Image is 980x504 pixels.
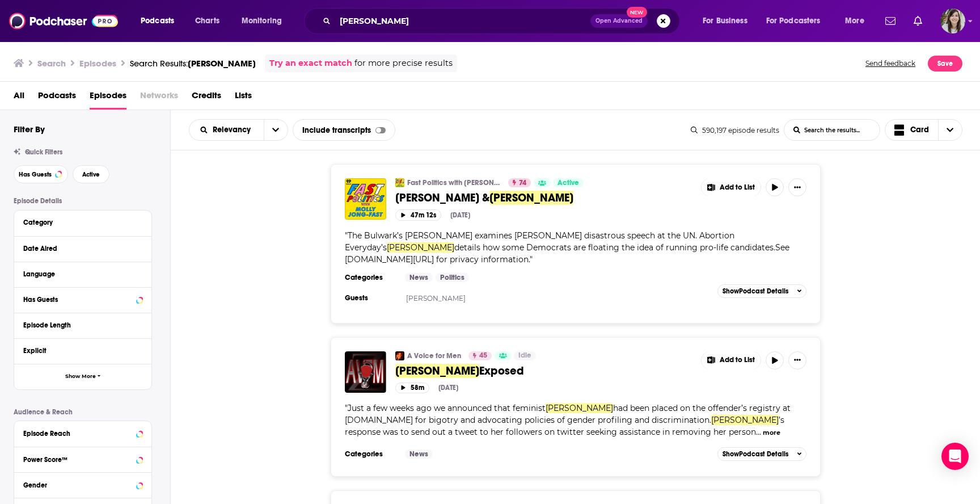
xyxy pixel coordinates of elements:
img: Tim Miller & Jessica Valenti [345,178,386,220]
span: details how some Democrats are floating the idea of running pro-life candidates.See [DOMAIN_NAME]... [345,242,789,264]
h3: Guests [345,293,396,303]
div: [DATE] [438,384,458,392]
div: Episode Length [23,321,135,329]
span: Podcasts [141,13,174,29]
a: Show notifications dropdown [909,11,927,31]
a: Podchaser - Follow, Share and Rate Podcasts [9,10,118,32]
span: ’s response was to send out a tweet to her followers on twitter seeking assistance in removing he... [345,415,784,437]
span: Exposed [479,364,524,378]
button: Language [23,267,142,281]
span: ... [756,427,761,437]
div: Category [23,219,135,226]
span: Card [910,126,929,134]
button: Show More Button [702,178,761,196]
div: Language [23,270,135,278]
button: more [763,428,780,438]
img: A Voice for Men [395,351,404,360]
span: Monitoring [242,13,282,29]
div: Gender [23,481,133,489]
h3: Categories [345,450,396,459]
a: News [405,273,433,282]
img: Fast Politics with Molly Jong-Fast [395,178,404,187]
span: The Bulwark’s [PERSON_NAME] examines [PERSON_NAME] disastrous speech at the UN. Abortion Everyday’s [345,230,734,253]
span: Logged in as devinandrade [940,9,965,33]
span: [PERSON_NAME] [395,364,479,378]
span: Has Guests [19,171,52,178]
span: [PERSON_NAME] [387,242,454,253]
div: Date Aired [23,245,135,253]
button: Open AdvancedNew [590,14,648,28]
h3: Episodes [79,58,116,69]
div: [DATE] [450,211,470,219]
a: Fast Politics with [PERSON_NAME] [407,178,501,187]
button: open menu [759,12,837,30]
h2: Choose List sort [189,119,288,141]
span: Just a few weeks ago we announced that feminist [348,403,546,413]
span: Add to List [720,356,755,364]
button: open menu [133,12,189,30]
div: Open Intercom Messenger [941,443,969,470]
a: [PERSON_NAME]Exposed [395,364,693,378]
div: Power Score™ [23,456,133,464]
span: Show More [65,373,96,380]
button: Show More [14,364,151,389]
span: Quick Filters [25,148,62,156]
div: Explicit [23,347,135,355]
img: User Profile [940,9,965,33]
span: 45 [479,350,487,362]
span: [PERSON_NAME] [546,403,613,413]
button: Power Score™ [23,452,142,466]
div: Search Results: [130,58,256,69]
button: open menu [189,126,264,134]
button: Show More Button [788,178,806,196]
div: Has Guests [23,296,133,304]
span: Active [82,171,100,178]
a: Show notifications dropdown [881,11,900,31]
span: For Business [703,13,747,29]
span: New [627,7,647,18]
button: open menu [264,120,288,140]
span: Show Podcast Details [723,287,788,295]
a: A Voice for Men [407,351,461,360]
span: Charts [195,13,219,29]
a: Active [553,178,584,187]
button: Show More Button [702,351,761,369]
button: Episode Length [23,318,142,332]
img: Jessica Valenti Exposed [345,351,386,393]
div: Include transcripts [293,119,395,141]
div: Episode Reach [23,430,133,438]
button: Send feedback [862,54,919,72]
span: " [345,403,791,437]
span: Idle [518,350,531,362]
button: Choose View [885,119,963,141]
button: ShowPodcast Details [717,447,807,461]
button: open menu [234,12,297,30]
span: More [845,13,864,29]
button: Show profile menu [940,9,965,33]
a: Lists [235,86,252,110]
span: Active [557,178,579,189]
span: 74 [519,178,526,189]
a: News [405,450,433,459]
h3: Categories [345,273,396,282]
span: [PERSON_NAME] & [395,191,489,205]
span: Episodes [90,86,126,110]
h3: Search [37,58,66,69]
a: 45 [468,351,492,360]
button: Active [73,165,109,183]
span: Networks [140,86,178,110]
div: Search podcasts, credits, & more... [315,8,691,34]
a: Charts [188,12,226,30]
a: Podcasts [38,86,76,110]
span: [PERSON_NAME] [711,415,779,425]
button: Category [23,215,142,229]
a: [PERSON_NAME] &[PERSON_NAME] [395,191,693,205]
a: Try an exact match [269,57,352,70]
a: All [14,86,24,110]
button: Explicit [23,343,142,358]
p: Episode Details [14,197,152,205]
a: Idle [514,351,536,360]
